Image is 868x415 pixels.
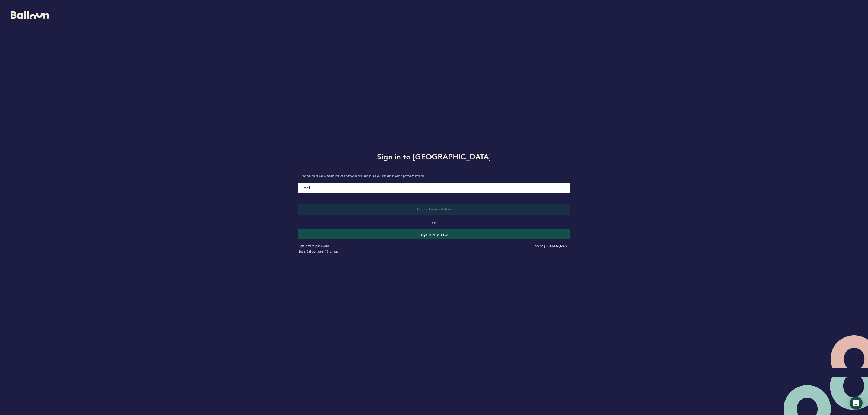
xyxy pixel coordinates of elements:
button: Sign in with SSO [298,229,571,239]
a: sign in with a password instead. [387,174,425,178]
a: Not a Balloon user? Sign up [298,249,338,253]
p: Or [298,220,571,225]
a: Back to [DOMAIN_NAME] [532,244,570,248]
input: Email [298,183,571,193]
button: Sign in Password-Free [298,204,571,215]
h1: Sign in to [GEOGRAPHIC_DATA] [293,151,575,162]
div: Open Intercom Messenger [850,397,863,410]
a: Sign in with password [298,244,329,248]
span: Sign in Password-Free [416,207,452,211]
span: We will email you a magic link for a password-free sign in. Or you can [302,173,571,179]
